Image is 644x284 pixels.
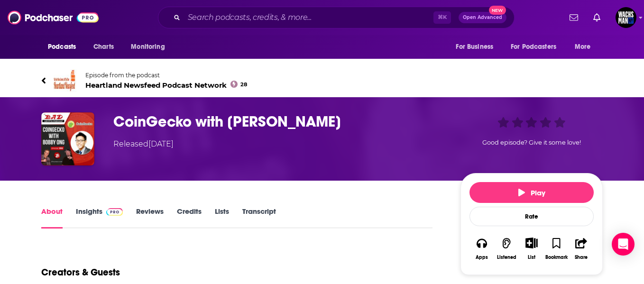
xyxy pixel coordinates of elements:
[433,11,451,24] span: ⌘ K
[569,231,594,266] button: Share
[469,207,594,226] div: Rate
[106,208,123,216] img: Podchaser Pro
[85,81,247,90] span: Heartland Newsfeed Podcast Network
[575,40,591,54] span: More
[545,255,568,260] div: Bookmark
[589,9,604,26] a: Show notifications dropdown
[113,138,174,150] div: Released [DATE]
[459,12,506,23] button: Open AdvancedNew
[449,38,505,56] button: open menu
[519,231,544,266] div: Show More ButtonList
[124,38,177,56] button: open menu
[463,15,502,20] span: Open Advanced
[612,233,635,256] div: Open Intercom Messenger
[177,207,202,229] a: Credits
[87,38,120,56] a: Charts
[497,255,516,260] div: Listened
[505,38,570,56] button: open menu
[41,38,88,56] button: open menu
[575,255,588,260] div: Share
[482,139,581,146] span: Good episode? Give it some love!
[616,7,636,28] button: Show profile menu
[469,182,594,203] button: Play
[41,112,94,165] img: CoinGecko with Bobby Ong
[242,207,276,229] a: Transcript
[54,69,76,92] img: Heartland Newsfeed Podcast Network
[8,9,99,27] img: Podchaser - Follow, Share and Rate Podcasts
[184,10,433,25] input: Search podcasts, credits, & more...
[568,38,603,56] button: open menu
[518,188,545,197] span: Play
[476,255,488,260] div: Apps
[76,207,123,229] a: InsightsPodchaser Pro
[566,9,582,26] a: Show notifications dropdown
[41,69,322,92] a: Heartland Newsfeed Podcast NetworkEpisode from the podcastHeartland Newsfeed Podcast Network28
[616,7,636,28] span: Logged in as WachsmanNY
[469,231,494,266] button: Apps
[85,72,247,79] span: Episode from the podcast
[93,40,114,54] span: Charts
[616,7,636,28] img: User Profile
[456,40,493,54] span: For Business
[41,207,63,229] a: About
[544,231,569,266] button: Bookmark
[240,82,247,87] span: 28
[158,7,515,28] div: Search podcasts, credits, & more...
[528,254,535,260] div: List
[131,40,165,54] span: Monitoring
[511,40,556,54] span: For Podcasters
[494,231,519,266] button: Listened
[489,6,506,15] span: New
[522,238,541,248] button: Show More Button
[41,266,120,278] h2: Creators & Guests
[113,112,445,131] h1: CoinGecko with Bobby Ong
[136,207,164,229] a: Reviews
[215,207,229,229] a: Lists
[48,40,76,54] span: Podcasts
